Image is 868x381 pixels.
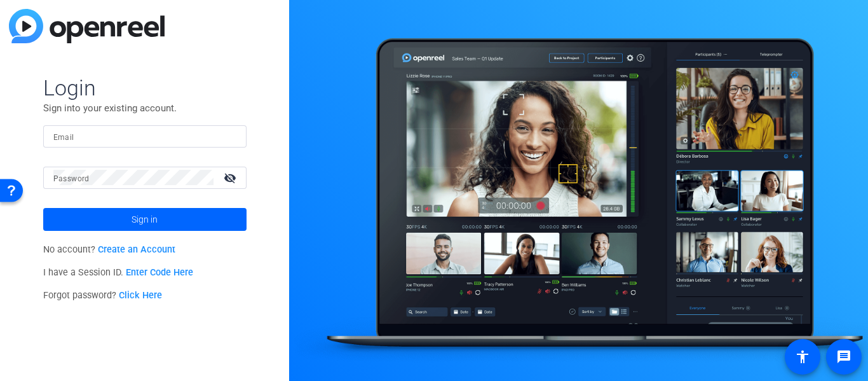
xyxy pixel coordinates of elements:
a: Click Here [119,290,162,301]
span: Sign in [132,204,158,235]
span: Login [43,74,247,101]
mat-label: Email [53,133,74,142]
button: Sign in [43,208,247,231]
mat-icon: accessibility [795,349,810,364]
a: Enter Code Here [126,267,193,278]
mat-icon: visibility_off [216,169,247,187]
span: Forgot password? [43,290,163,301]
a: Create an Account [98,244,175,255]
mat-icon: message [836,349,851,364]
span: No account? [43,244,176,255]
mat-label: Password [53,174,90,183]
span: I have a Session ID. [43,267,194,278]
input: Enter Email Address [53,128,236,144]
img: blue-gradient.svg [9,9,165,43]
p: Sign into your existing account. [43,101,247,115]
